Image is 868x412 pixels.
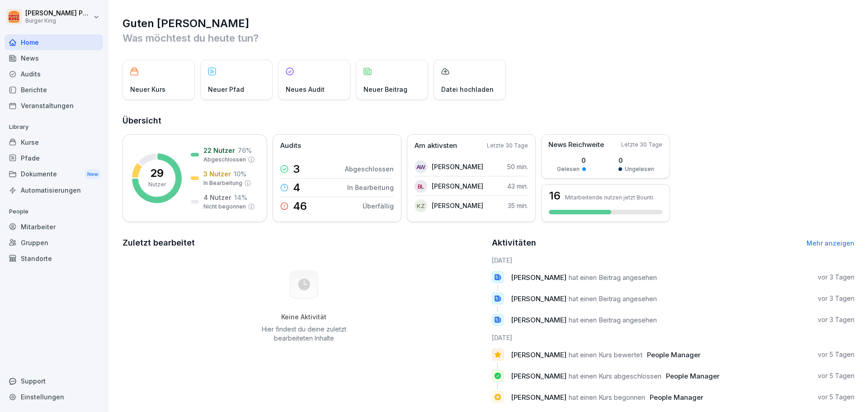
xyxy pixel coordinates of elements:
[5,98,103,114] a: Veranstaltungen
[432,201,483,210] p: [PERSON_NAME]
[511,316,566,324] span: [PERSON_NAME]
[293,201,307,212] p: 46
[5,166,103,183] div: Dokumente
[203,203,246,211] p: Nicht begonnen
[666,372,720,380] span: People Manager
[511,350,566,359] span: [PERSON_NAME]
[818,393,854,402] p: vor 5 Tagen
[818,273,854,282] p: vor 3 Tagen
[25,18,91,24] p: Burger King
[123,16,854,31] h1: Guten [PERSON_NAME]
[5,235,103,251] a: Gruppen
[5,82,103,98] a: Berichte
[85,169,100,180] div: New
[415,199,427,212] div: KZ
[511,372,566,380] span: [PERSON_NAME]
[150,168,164,179] p: 29
[148,180,166,189] p: Nutzer
[511,393,566,402] span: [PERSON_NAME]
[569,316,657,324] span: hat einen Beitrag angesehen
[569,294,657,303] span: hat einen Beitrag angesehen
[5,251,103,266] a: Standorte
[818,371,854,380] p: vor 5 Tagen
[492,237,536,249] h2: Aktivitäten
[621,141,662,149] p: Letzte 30 Tage
[363,201,394,211] p: Überfällig
[123,114,854,127] h2: Übersicht
[345,164,394,174] p: Abgeschlossen
[647,350,701,359] span: People Manager
[203,193,231,202] p: 4 Nutzer
[432,181,483,191] p: [PERSON_NAME]
[238,146,252,155] p: 76 %
[5,166,103,183] a: DokumenteNew
[5,219,103,235] div: Mitarbeiter
[234,169,246,179] p: 10 %
[432,162,483,171] p: [PERSON_NAME]
[492,333,855,342] h6: [DATE]
[5,50,103,66] a: News
[286,85,325,94] p: Neues Audit
[511,294,566,303] span: [PERSON_NAME]
[258,313,349,321] h5: Keine Aktivität
[203,156,246,164] p: Abgeschlossen
[569,372,661,380] span: hat einen Kurs abgeschlossen
[25,9,91,17] p: [PERSON_NAME] Pecher
[569,393,645,402] span: hat einen Kurs begonnen
[818,350,854,359] p: vor 5 Tagen
[347,183,394,192] p: In Bearbeitung
[548,140,604,150] p: News Reichweite
[818,294,854,303] p: vor 3 Tagen
[415,141,457,151] p: Am aktivsten
[818,315,854,324] p: vor 3 Tagen
[441,85,494,94] p: Datei hochladen
[5,182,103,198] a: Automatisierungen
[123,31,854,45] p: Was möchtest du heute tun?
[557,156,586,165] p: 0
[5,204,103,219] p: People
[565,194,653,201] p: Mitarbeitende nutzen jetzt Bounti
[293,182,300,193] p: 4
[549,190,561,201] h3: 16
[203,179,242,187] p: In Bearbeitung
[650,393,703,402] span: People Manager
[569,273,657,282] span: hat einen Beitrag angesehen
[507,181,528,191] p: 43 min.
[415,180,427,193] div: BL
[280,141,301,151] p: Audits
[625,165,654,173] p: Ungelesen
[208,85,244,94] p: Neuer Pfad
[234,193,247,202] p: 14 %
[807,239,854,247] a: Mehr anzeigen
[203,146,235,155] p: 22 Nutzer
[203,169,231,179] p: 3 Nutzer
[492,256,855,265] h6: [DATE]
[508,201,528,210] p: 35 min.
[507,162,528,171] p: 50 min.
[557,165,580,173] p: Gelesen
[123,237,486,249] h2: Zuletzt bearbeitet
[5,389,103,405] a: Einstellungen
[487,142,528,150] p: Letzte 30 Tage
[293,164,300,175] p: 3
[5,373,103,389] div: Support
[5,66,103,82] a: Audits
[258,325,349,343] p: Hier findest du deine zuletzt bearbeiteten Inhalte
[5,134,103,150] a: Kurse
[5,120,103,134] p: Library
[5,34,103,50] a: Home
[5,150,103,166] a: Pfade
[511,273,566,282] span: [PERSON_NAME]
[569,350,642,359] span: hat einen Kurs bewertet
